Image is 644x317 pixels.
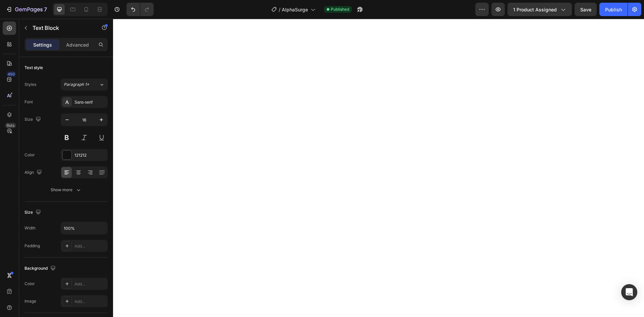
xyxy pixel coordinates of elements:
[580,7,591,12] span: Save
[575,3,597,16] button: Save
[507,3,572,16] button: 1 product assigned
[74,152,106,158] div: 121212
[33,24,90,32] p: Text Block
[74,243,106,249] div: Add...
[113,19,644,317] iframe: Design area
[5,123,16,128] div: Beta
[605,6,622,13] div: Publish
[24,115,42,124] div: Size
[24,281,35,287] div: Color
[513,6,557,13] span: 1 product assigned
[64,82,89,88] span: Paragraph 1*
[24,184,108,196] button: Show more
[6,71,16,77] div: 450
[282,6,308,13] span: AlphaSurge
[66,41,89,48] p: Advanced
[61,78,108,91] button: Paragraph 1*
[126,3,154,16] div: Undo/Redo
[24,225,36,231] div: Width
[24,243,40,249] div: Padding
[24,298,36,304] div: Image
[331,6,349,12] span: Published
[24,264,57,273] div: Background
[61,222,107,234] input: Auto
[24,82,36,88] div: Styles
[74,299,106,305] div: Add...
[279,6,280,13] span: /
[33,41,52,48] p: Settings
[24,208,42,217] div: Size
[24,152,35,158] div: Color
[24,99,33,105] div: Font
[24,168,43,177] div: Align
[621,284,637,300] div: Open Intercom Messenger
[24,65,43,71] div: Text style
[3,3,50,16] button: 7
[44,5,47,13] p: 7
[74,99,106,105] div: Sans-serif
[599,3,628,16] button: Publish
[74,281,106,287] div: Add...
[51,187,82,193] div: Show more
